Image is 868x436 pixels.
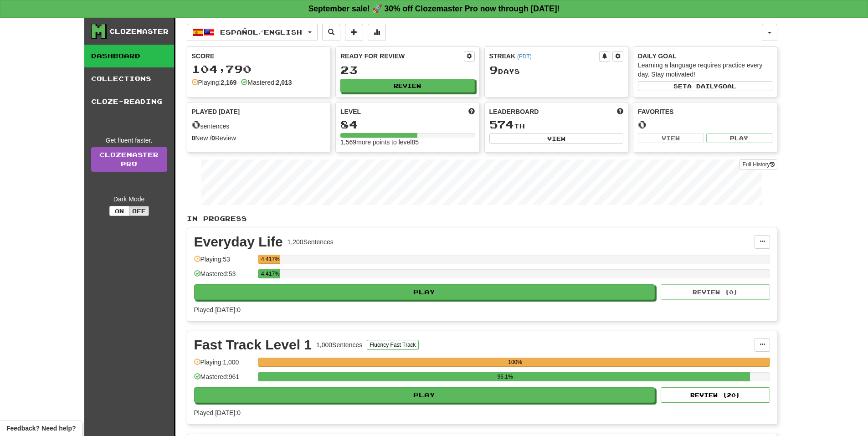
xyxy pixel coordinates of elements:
[194,269,253,284] div: Mastered: 53
[192,78,237,87] div: Playing:
[276,79,292,86] strong: 2,013
[638,61,772,79] div: Learning a language requires practice every day. Stay motivated!
[489,51,600,61] div: Streak
[194,235,283,249] div: Everyday Life
[261,255,280,264] div: 4.417%
[6,424,76,433] span: Open feedback widget
[308,4,560,13] strong: September sale! 🚀 30% off Clozemaster Pro now through [DATE]!
[661,387,770,403] button: Review (20)
[340,119,475,130] div: 84
[661,284,770,300] button: Review (0)
[517,53,532,60] a: (PDT)
[261,358,770,367] div: 100%
[194,255,253,270] div: Playing: 53
[617,107,623,116] span: This week in points, UTC
[192,119,326,131] div: sentences
[261,269,280,278] div: 4.417%
[84,90,174,113] a: Cloze-Reading
[489,118,514,131] span: 574
[192,133,326,143] div: New / Review
[340,138,475,147] div: 1,569 more points to level 85
[91,147,167,172] a: ClozemasterPro
[109,206,129,216] button: On
[241,78,292,87] div: Mastered:
[192,107,240,116] span: Played [DATE]
[192,63,326,75] div: 104,790
[687,83,718,89] span: a daily
[322,24,340,41] button: Search sentences
[368,24,386,41] button: More stats
[638,107,772,116] div: Favorites
[194,387,655,403] button: Play
[194,358,253,373] div: Playing: 1,000
[706,133,772,143] button: Play
[84,45,174,67] a: Dashboard
[91,195,167,204] div: Dark Mode
[220,28,302,36] span: Español / English
[345,24,363,41] button: Add sentence to collection
[489,64,624,76] div: Day s
[194,284,655,300] button: Play
[187,24,318,41] button: Español/English
[740,159,777,169] button: Full History
[109,27,169,36] div: Clozemaster
[340,79,475,92] button: Review
[211,134,215,142] strong: 0
[221,79,236,86] strong: 2,169
[192,51,326,61] div: Score
[340,64,475,76] div: 23
[288,237,334,246] div: 1,200 Sentences
[316,340,362,349] div: 1,000 Sentences
[489,133,624,144] button: View
[192,118,200,131] span: 0
[129,206,149,216] button: Off
[194,338,312,352] div: Fast Track Level 1
[489,119,624,131] div: th
[468,107,475,116] span: Score more points to level up
[194,306,241,313] span: Played [DATE]: 0
[340,107,361,116] span: Level
[187,214,777,223] p: In Progress
[84,67,174,90] a: Collections
[638,133,704,143] button: View
[194,409,241,416] span: Played [DATE]: 0
[194,372,253,387] div: Mastered: 961
[261,372,750,381] div: 96.1%
[638,119,772,130] div: 0
[91,136,167,145] div: Get fluent faster.
[192,134,195,142] strong: 0
[340,51,464,61] div: Ready for Review
[638,51,772,61] div: Daily Goal
[489,107,539,116] span: Leaderboard
[367,340,418,350] button: Fluency Fast Track
[489,63,498,76] span: 9
[638,81,772,91] button: Seta dailygoal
